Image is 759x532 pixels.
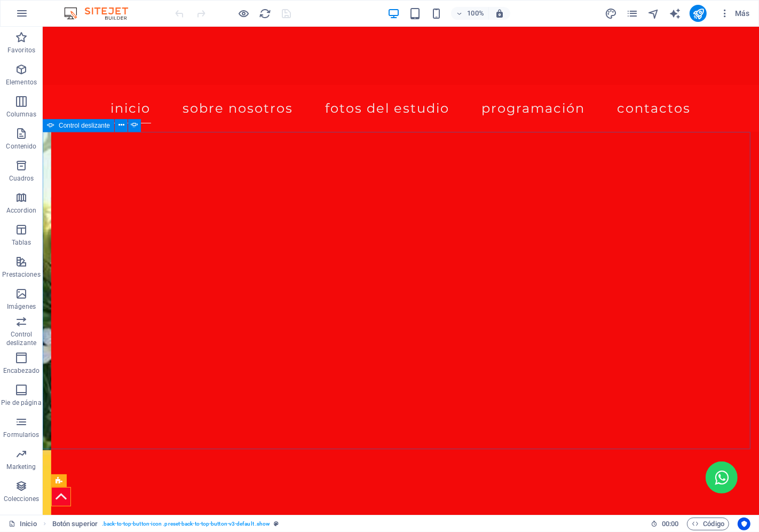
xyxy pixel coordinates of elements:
[3,366,39,375] p: Encabezado
[692,518,724,530] span: Código
[9,174,34,183] p: Cuadros
[647,7,660,20] i: Navegador
[604,7,617,20] button: design
[238,7,250,20] button: Haz clic para salir del modo de previsualización y seguir editando
[651,518,679,530] h6: Tiempo de la sesión
[7,302,36,311] p: Imágenes
[1,398,41,407] p: Pie de página
[259,7,272,20] button: reload
[738,518,750,530] button: Usercentrics
[647,7,660,20] button: navigator
[6,142,36,151] p: Contenido
[662,518,678,530] span: 00 00
[59,122,110,129] span: Control deslizante
[626,7,638,20] button: pages
[690,5,707,22] button: publish
[467,7,484,20] h6: 100%
[668,7,681,20] button: text_generator
[6,206,36,215] p: Accordion
[6,110,37,119] p: Columnas
[9,518,37,530] a: Haz clic para cancelar la selección y doble clic para abrir páginas
[274,521,279,527] i: Este elemento es un preajuste personalizable
[715,5,754,22] button: Más
[6,463,36,471] p: Marketing
[692,7,705,20] i: Publicar
[61,7,141,20] img: Editor Logo
[626,7,638,20] i: Páginas (Ctrl+Alt+S)
[12,238,31,247] p: Tablas
[4,495,39,503] p: Colecciones
[259,7,272,20] i: Volver a cargar página
[495,9,504,18] i: Al redimensionar, ajustar el nivel de zoom automáticamente para ajustarse al dispositivo elegido.
[687,518,729,530] button: Código
[52,518,279,530] nav: breadcrumb
[669,7,681,20] i: AI Writer
[7,46,35,54] p: Favoritos
[6,78,37,87] p: Elementos
[451,7,489,20] button: 100%
[52,518,98,530] span: Haz clic para seleccionar y doble clic para editar
[3,431,39,439] p: Formularios
[2,270,40,279] p: Prestaciones
[102,518,270,530] span: . back-to-top-button-icon .preset-back-to-top-button-v3-default .show
[605,7,617,20] i: Diseño (Ctrl+Alt+Y)
[669,520,671,528] span: :
[720,8,750,19] span: Más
